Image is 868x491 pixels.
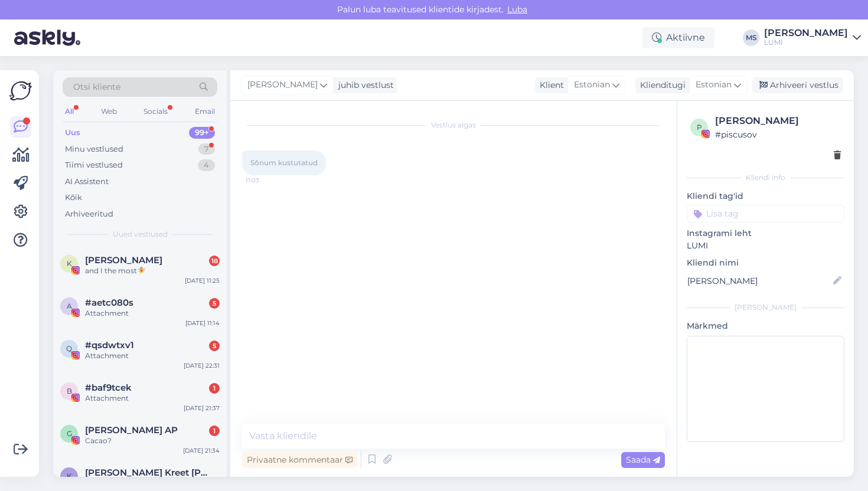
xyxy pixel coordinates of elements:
[198,159,215,171] div: 4
[687,227,844,240] p: Instagrami leht
[209,425,220,436] div: 1
[99,104,119,119] div: Web
[67,429,72,438] span: G
[209,341,220,351] div: 5
[687,190,844,202] p: Kliendi tag'id
[67,259,72,268] span: K
[185,319,220,328] div: [DATE] 11:14
[85,425,178,436] span: Galina AP
[63,104,76,119] div: All
[189,127,215,139] div: 99+
[334,79,394,91] div: juhib vestlust
[697,123,702,132] span: p
[192,104,217,119] div: Email
[642,27,714,48] div: Aktiivne
[687,257,844,269] p: Kliendi nimi
[65,143,123,155] div: Minu vestlused
[184,404,220,413] div: [DATE] 21:37
[85,351,220,361] div: Attachment
[85,382,132,393] span: #baf9tcek
[85,436,220,446] div: Cacao?
[198,143,215,155] div: 7
[85,393,220,404] div: Attachment
[85,255,162,266] span: Kristýna Hlaváčová
[85,266,220,276] div: and I the most🧚
[242,452,357,468] div: Privaatne kommentaar
[626,454,660,465] span: Saada
[574,78,610,91] span: Estonian
[696,78,732,91] span: Estonian
[687,172,844,183] div: Kliendi info
[209,383,220,394] div: 1
[184,361,220,370] div: [DATE] 22:31
[687,240,844,252] p: LUMI
[535,79,564,91] div: Klient
[635,79,686,91] div: Klienditugi
[65,176,109,188] div: AI Assistent
[65,192,82,204] div: Kõik
[85,297,133,308] span: #aetc080s
[67,387,72,395] span: b
[764,28,861,47] a: [PERSON_NAME]LUMI
[209,256,220,266] div: 18
[687,320,844,332] p: Märkmed
[85,340,134,351] span: #qsdwtxv1
[66,344,72,353] span: q
[67,302,72,310] span: a
[85,467,208,478] span: Ketter Kreet Maihe Kattai
[752,77,843,93] div: Arhiveeri vestlus
[65,208,113,220] div: Arhiveeritud
[504,4,531,15] span: Luba
[113,229,168,240] span: Uued vestlused
[183,446,220,455] div: [DATE] 21:34
[65,127,80,139] div: Uus
[67,472,72,480] span: K
[687,205,844,222] input: Lisa tag
[764,28,848,38] div: [PERSON_NAME]
[247,78,318,91] span: [PERSON_NAME]
[687,302,844,313] div: [PERSON_NAME]
[209,298,220,309] div: 5
[687,274,831,287] input: Lisa nimi
[65,159,123,171] div: Tiimi vestlused
[242,120,665,130] div: Vestlus algas
[764,38,848,47] div: LUMI
[185,276,220,285] div: [DATE] 11:25
[141,104,170,119] div: Socials
[715,114,841,128] div: [PERSON_NAME]
[250,158,318,167] span: Sõnum kustutatud
[73,81,120,93] span: Otsi kliente
[246,176,290,185] span: 11:03
[743,30,759,46] div: MS
[85,308,220,319] div: Attachment
[715,128,841,141] div: # piscusov
[9,80,32,102] img: Askly Logo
